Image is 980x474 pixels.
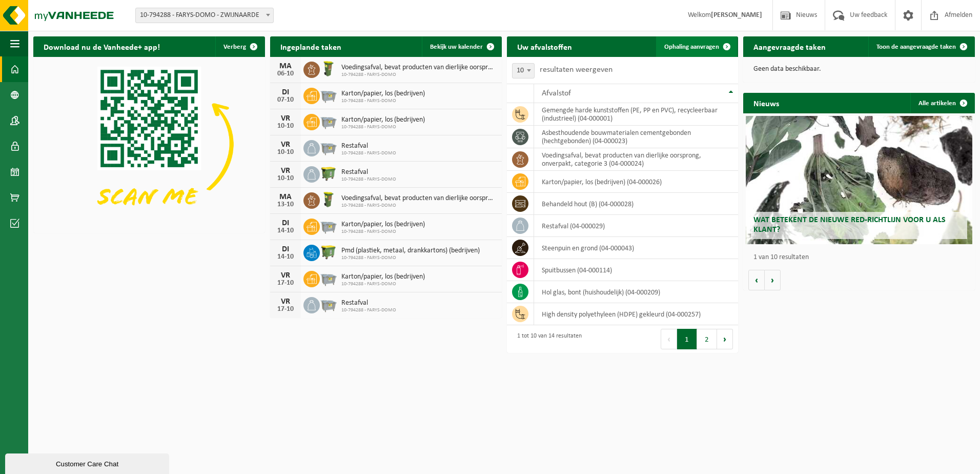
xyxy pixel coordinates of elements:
button: 1 [677,329,697,349]
span: Voedingsafval, bevat producten van dierlijke oorsprong, onverpakt, categorie 3 [341,194,497,203]
span: Toon de aangevraagde taken [876,44,956,50]
div: 14-10 [275,227,296,234]
span: Restafval [341,299,396,307]
a: Ophaling aanvragen [656,36,737,57]
img: WB-1100-HPE-GN-50 [320,165,337,182]
a: Alle artikelen [910,93,974,113]
a: Toon de aangevraagde taken [868,36,974,57]
span: 10 [512,63,535,78]
p: 1 van 10 resultaten [753,254,970,261]
span: 10-794288 - FARYS-DOMO [341,229,425,235]
span: 10-794288 - FARYS-DOMO [341,255,480,261]
span: 10-794288 - FARYS-DOMO [341,150,396,156]
span: 10-794288 - FARYS-DOMO [341,72,497,78]
div: 06-10 [275,70,296,77]
img: WB-2500-GAL-GY-01 [320,217,337,234]
h2: Aangevraagde taken [743,36,836,56]
td: asbesthoudende bouwmaterialen cementgebonden (hechtgebonden) (04-000023) [534,126,739,148]
div: VR [275,167,296,175]
span: Restafval [341,168,396,176]
img: WB-2500-GAL-GY-01 [320,86,337,104]
span: 10-794288 - FARYS-DOMO [341,203,497,209]
h2: Nieuws [743,93,789,113]
span: Karton/papier, los (bedrijven) [341,90,425,98]
td: restafval (04-000029) [534,215,739,237]
div: DI [275,219,296,227]
div: MA [275,193,296,201]
div: VR [275,141,296,149]
span: Verberg [223,44,246,50]
div: DI [275,245,296,253]
button: Vorige [748,270,765,290]
a: Bekijk uw kalender [422,36,501,57]
span: 10-794288 - FARYS-DOMO [341,98,425,104]
img: WB-2500-GAL-GY-01 [320,295,337,313]
td: steenpuin en grond (04-000043) [534,237,739,259]
a: Wat betekent de nieuwe RED-richtlijn voor u als klant? [746,116,973,244]
button: Volgende [765,270,781,290]
span: Voedingsafval, bevat producten van dierlijke oorsprong, onverpakt, categorie 3 [341,64,497,72]
span: Bekijk uw kalender [430,44,483,50]
div: VR [275,298,296,306]
h2: Uw afvalstoffen [507,36,582,56]
span: 10-794288 - FARYS-DOMO [341,307,396,313]
div: VR [275,114,296,123]
td: gemengde harde kunststoffen (PE, PP en PVC), recycleerbaar (industrieel) (04-000001) [534,103,739,126]
img: WB-2500-GAL-GY-01 [320,139,337,156]
div: 07-10 [275,96,296,104]
img: WB-0060-HPE-GN-50 [320,191,337,208]
div: 10-10 [275,123,296,130]
td: high density polyethyleen (HDPE) gekleurd (04-000257) [534,303,739,325]
div: 10-10 [275,175,296,182]
span: 10-794288 - FARYS-DOMO [341,281,425,287]
span: 10 [513,64,534,78]
div: 13-10 [275,201,296,208]
td: hol glas, bont (huishoudelijk) (04-000209) [534,281,739,303]
td: behandeld hout (B) (04-000028) [534,193,739,215]
span: Restafval [341,142,396,150]
div: 1 tot 10 van 14 resultaten [512,328,582,350]
div: MA [275,62,296,70]
span: 10-794288 - FARYS-DOMO [341,124,425,130]
span: Pmd (plastiek, metaal, drankkartons) (bedrijven) [341,247,480,255]
button: Previous [661,329,677,349]
span: 10-794288 - FARYS-DOMO - ZWIJNAARDE [136,8,273,23]
img: WB-1100-HPE-GN-50 [320,243,337,261]
td: voedingsafval, bevat producten van dierlijke oorsprong, onverpakt, categorie 3 (04-000024) [534,148,739,171]
strong: [PERSON_NAME] [711,11,762,19]
iframe: chat widget [5,451,171,474]
span: Karton/papier, los (bedrijven) [341,221,425,229]
span: Wat betekent de nieuwe RED-richtlijn voor u als klant? [753,216,946,234]
div: VR [275,271,296,280]
span: Ophaling aanvragen [664,44,719,50]
button: 2 [697,329,717,349]
td: spuitbussen (04-000114) [534,259,739,281]
button: Verberg [215,36,264,57]
button: Next [717,329,733,349]
img: Download de VHEPlus App [33,57,265,231]
img: WB-2500-GAL-GY-01 [320,112,337,130]
p: Geen data beschikbaar. [753,66,965,73]
label: resultaten weergeven [540,66,612,74]
img: WB-2500-GAL-GY-01 [320,269,337,287]
div: 17-10 [275,280,296,287]
div: 17-10 [275,306,296,313]
span: 10-794288 - FARYS-DOMO - ZWIJNAARDE [135,8,274,23]
span: Karton/papier, los (bedrijven) [341,273,425,281]
div: DI [275,88,296,96]
div: 14-10 [275,253,296,261]
div: 10-10 [275,149,296,156]
img: WB-0060-HPE-GN-50 [320,60,337,77]
span: 10-794288 - FARYS-DOMO [341,176,396,183]
span: Afvalstof [542,89,571,97]
h2: Download nu de Vanheede+ app! [33,36,170,56]
span: Karton/papier, los (bedrijven) [341,116,425,124]
td: karton/papier, los (bedrijven) (04-000026) [534,171,739,193]
h2: Ingeplande taken [270,36,352,56]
